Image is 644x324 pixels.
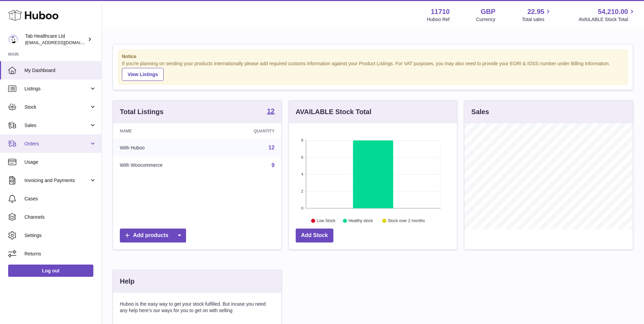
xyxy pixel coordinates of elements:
[24,86,89,92] span: Listings
[301,155,303,159] text: 6
[113,123,218,139] th: Name
[578,16,636,23] span: AVAILABLE Stock Total
[348,218,373,223] text: Healthy stock
[25,33,86,46] div: Tab Healthcare Ltd
[122,60,624,81] div: If you're planning on sending your products internationally please add required customs informati...
[24,122,89,129] span: Sales
[8,265,93,277] a: Log out
[269,145,275,150] a: 12
[24,177,89,184] span: Invoicing and Payments
[301,206,303,210] text: 0
[122,68,164,81] a: View Listings
[296,229,333,242] a: Add Stock
[598,7,628,16] span: 54,210.00
[476,16,496,23] div: Currency
[522,7,552,23] a: 22.95 Total sales
[527,7,544,16] span: 22.95
[267,108,274,116] a: 12
[471,107,489,116] h3: Sales
[120,277,134,286] h3: Help
[388,218,425,223] text: Stock over 2 months
[301,172,303,176] text: 4
[24,196,96,202] span: Cases
[431,7,450,16] strong: 11710
[24,141,89,147] span: Orders
[25,40,100,45] span: [EMAIL_ADDRESS][DOMAIN_NAME]
[8,34,18,44] img: internalAdmin-11710@internal.huboo.com
[24,232,96,239] span: Settings
[272,162,275,168] a: 9
[24,251,96,257] span: Returns
[296,107,371,116] h3: AVAILABLE Stock Total
[24,67,96,74] span: My Dashboard
[218,123,281,139] th: Quantity
[481,7,495,16] strong: GBP
[427,16,450,23] div: Huboo Ref
[113,157,218,174] td: With Woocommerce
[120,107,164,116] h3: Total Listings
[522,16,552,23] span: Total sales
[24,104,89,110] span: Stock
[120,229,186,242] a: Add products
[301,138,303,142] text: 8
[317,218,336,223] text: Low Stock
[301,189,303,193] text: 2
[113,139,218,157] td: With Huboo
[120,301,275,314] p: Huboo is the easy way to get your stock fulfilled. But incase you need any help here's our ways f...
[24,159,96,165] span: Usage
[267,108,274,114] strong: 12
[24,214,96,220] span: Channels
[578,7,636,23] a: 54,210.00 AVAILABLE Stock Total
[122,53,624,60] strong: Notice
